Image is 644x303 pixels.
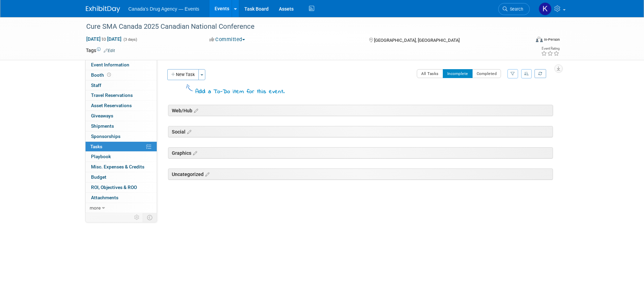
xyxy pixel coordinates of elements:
span: Event Information [91,62,129,67]
a: Edit sections [185,128,191,135]
div: Social [168,126,553,137]
span: more [90,205,101,211]
a: Attachments [86,193,157,203]
span: Shipments [91,123,114,129]
span: Giveaways [91,113,113,118]
span: Sponsorships [91,134,120,139]
td: Toggle Event Tabs [143,213,157,222]
a: Event Information [86,60,157,70]
span: Travel Reservations [91,92,133,98]
span: Booth [91,72,112,78]
span: (3 days) [123,37,137,42]
span: Budget [91,174,106,180]
a: Search [498,3,530,15]
div: Web/Hub [168,105,553,116]
span: [GEOGRAPHIC_DATA], [GEOGRAPHIC_DATA] [374,38,460,43]
a: Edit sections [192,107,198,114]
span: [DATE] [DATE] [86,36,122,42]
a: Booth [86,70,157,80]
button: Committed [207,36,248,43]
a: Shipments [86,121,157,131]
a: Budget [86,172,157,182]
a: Edit sections [204,171,209,177]
span: ROI, Objectives & ROO [91,185,137,190]
div: In-Person [544,37,560,42]
a: Asset Reservations [86,101,157,111]
span: Staff [91,83,101,88]
div: Cure SMA Canada 2025 Canadian National Conference [84,21,519,33]
span: Asset Reservations [91,103,132,108]
div: Uncategorized [168,168,553,180]
img: ExhibitDay [86,6,120,13]
a: Giveaways [86,111,157,121]
span: Tasks [90,144,102,149]
span: Canada's Drug Agency — Events [128,6,199,12]
a: ROI, Objectives & ROO [86,182,157,192]
td: Tags [86,47,115,54]
a: Edit [104,48,115,53]
span: Misc. Expenses & Credits [91,164,144,169]
img: Format-Inperson.png [536,37,543,42]
a: Sponsorships [86,131,157,141]
a: Edit sections [191,149,197,156]
a: Tasks [86,142,157,152]
a: Staff [86,80,157,90]
a: more [86,203,157,213]
button: All Tasks [417,69,443,78]
a: Misc. Expenses & Credits [86,162,157,172]
button: Completed [472,69,501,78]
div: Event Format [489,36,560,46]
button: Incomplete [443,69,473,78]
a: Travel Reservations [86,90,157,100]
img: Kristen Trevisan [539,2,552,15]
span: to [101,36,107,42]
a: Playbook [86,152,157,162]
a: Refresh [534,69,546,78]
button: New Task [167,69,199,80]
span: Attachments [91,195,118,200]
div: Graphics [168,147,553,159]
td: Personalize Event Tab Strip [131,213,143,222]
div: Event Rating [541,47,559,50]
span: Booth not reserved yet [106,72,112,77]
div: Add a To-Do item for this event. [195,88,285,96]
span: Playbook [91,154,111,159]
span: Search [507,7,523,12]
